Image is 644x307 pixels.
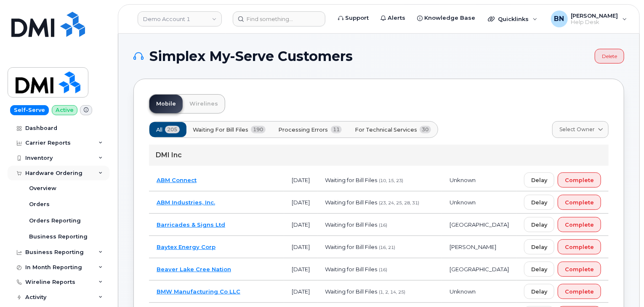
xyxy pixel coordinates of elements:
span: Complete [565,198,594,206]
span: (1, 2, 14, 25) [379,289,405,295]
td: [DATE] [284,281,317,303]
span: 30 [420,126,431,133]
button: Delay [524,262,554,277]
a: Barricades & Signs Ltd [157,221,225,228]
a: ABM Connect [157,177,197,183]
span: (16) [379,267,387,273]
span: Delay [531,176,547,184]
span: Waiting for Bill Files [193,126,248,134]
td: [DATE] [284,258,317,281]
span: Waiting for Bill Files [325,221,377,228]
span: Complete [565,243,594,251]
td: [DATE] [284,236,317,258]
span: Complete [565,221,594,229]
span: Delay [531,288,547,296]
span: Processing Errors [279,126,328,134]
button: Complete [558,262,601,277]
button: Delay [524,172,554,188]
span: Simplex My-Serve Customers [149,50,353,63]
a: Delete [595,49,624,64]
a: Beaver Lake Cree Nation [157,266,231,273]
span: For Technical Services [355,126,417,134]
td: [DATE] [284,214,317,236]
button: Complete [558,239,601,254]
a: ABM Industries, Inc. [157,199,215,206]
div: DMI Inc [149,145,609,166]
a: Select Owner [552,121,609,138]
button: Complete [558,284,601,299]
span: (10, 15, 23) [379,178,403,183]
button: Complete [558,217,601,232]
a: BMW Manufacturing Co LLC [157,288,240,295]
a: Wirelines [183,95,225,113]
span: 190 [251,126,266,133]
button: Delay [524,284,554,299]
span: Waiting for Bill Files [325,243,377,250]
span: Complete [565,265,594,273]
span: (16, 21) [379,245,395,250]
span: Delay [531,243,547,251]
a: Mobile [149,95,183,113]
span: Delay [531,198,547,206]
span: [GEOGRAPHIC_DATA] [450,221,509,228]
span: (23, 24, 25, 28, 31) [379,200,419,206]
button: Delay [524,195,554,210]
span: Select Owner [559,126,595,133]
span: Unknown [450,177,476,183]
a: Baytex Energy Corp [157,243,216,250]
span: Complete [565,288,594,296]
button: Complete [558,172,601,188]
td: [DATE] [284,191,317,214]
td: [DATE] [284,169,317,191]
span: Waiting for Bill Files [325,199,377,206]
span: Unknown [450,288,476,295]
span: Unknown [450,199,476,206]
button: Delay [524,217,554,232]
span: Waiting for Bill Files [325,288,377,295]
button: Complete [558,195,601,210]
span: [PERSON_NAME] [450,243,496,250]
span: Delay [531,265,547,273]
button: Delay [524,239,554,254]
span: Waiting for Bill Files [325,266,377,273]
span: [GEOGRAPHIC_DATA] [450,266,509,273]
span: Complete [565,176,594,184]
span: Waiting for Bill Files [325,177,377,183]
span: (16) [379,222,387,228]
span: Delay [531,221,547,229]
span: 11 [331,126,342,133]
